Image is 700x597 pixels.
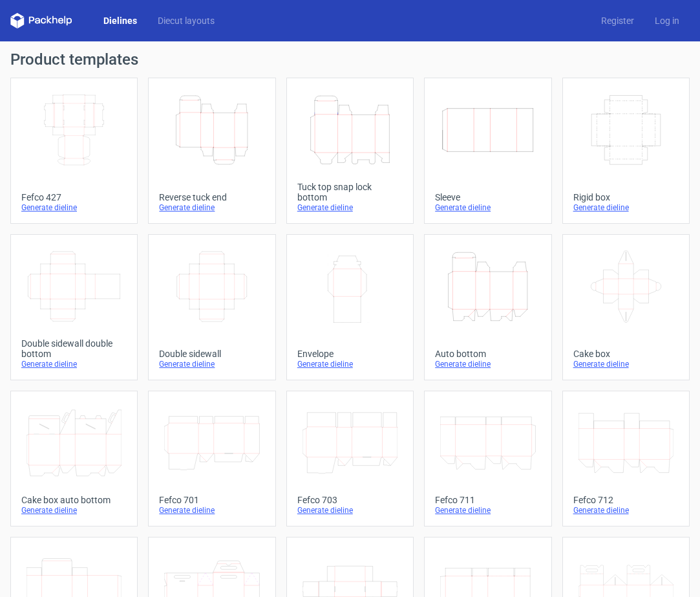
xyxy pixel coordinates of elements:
div: Fefco 701 [159,495,264,505]
a: SleeveGenerate dieline [424,78,551,224]
div: Fefco 711 [435,495,540,505]
div: Cake box auto bottom [21,495,127,505]
div: Generate dieline [159,505,264,516]
div: Double sidewall double bottom [21,338,127,359]
a: Fefco 427Generate dieline [10,78,138,224]
div: Generate dieline [159,202,264,213]
div: Envelope [297,349,403,359]
div: Fefco 712 [573,495,679,505]
div: Cake box [573,349,679,359]
a: Dielines [93,14,147,27]
a: Fefco 712Generate dieline [562,391,690,526]
a: Cake boxGenerate dieline [562,234,690,380]
div: Generate dieline [297,359,403,369]
div: Generate dieline [21,359,127,369]
a: Cake box auto bottomGenerate dieline [10,391,138,526]
div: Generate dieline [21,202,127,213]
div: Generate dieline [573,505,679,516]
a: Tuck top snap lock bottomGenerate dieline [286,78,414,224]
div: Rigid box [573,192,679,202]
div: Generate dieline [159,359,264,369]
div: Generate dieline [297,505,403,516]
a: Double sidewall double bottomGenerate dieline [10,234,138,380]
a: Double sidewallGenerate dieline [148,234,275,380]
a: EnvelopeGenerate dieline [286,234,414,380]
div: Auto bottom [435,349,540,359]
div: Reverse tuck end [159,192,264,202]
a: Log in [644,14,690,27]
div: Generate dieline [573,202,679,213]
div: Fefco 427 [21,192,127,202]
h1: Product templates [10,52,690,67]
div: Sleeve [435,192,540,202]
div: Tuck top snap lock bottom [297,182,403,202]
div: Generate dieline [435,505,540,516]
div: Generate dieline [21,505,127,516]
div: Generate dieline [573,359,679,369]
a: Fefco 711Generate dieline [424,391,551,526]
a: Register [591,14,644,27]
div: Generate dieline [297,202,403,213]
a: Diecut layouts [147,14,225,27]
a: Fefco 703Generate dieline [286,391,414,526]
div: Generate dieline [435,202,540,213]
div: Double sidewall [159,349,264,359]
a: Fefco 701Generate dieline [148,391,275,526]
div: Fefco 703 [297,495,403,505]
a: Rigid boxGenerate dieline [562,78,690,224]
a: Reverse tuck endGenerate dieline [148,78,275,224]
div: Generate dieline [435,359,540,369]
a: Auto bottomGenerate dieline [424,234,551,380]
